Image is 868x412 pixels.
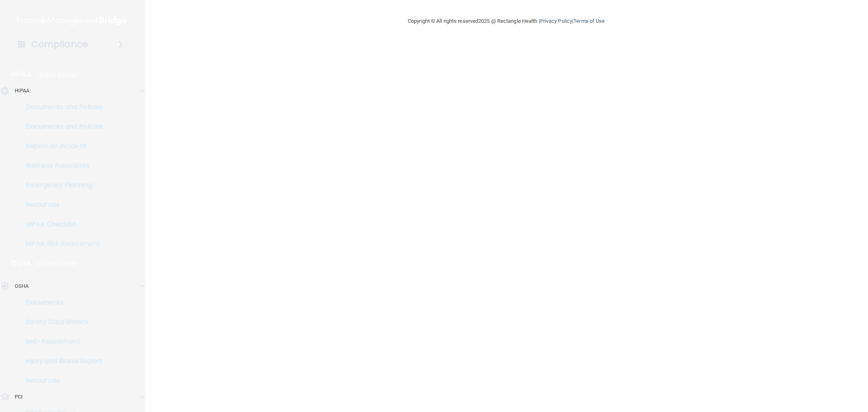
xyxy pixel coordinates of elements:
[540,18,572,24] a: Privacy Policy
[5,123,116,131] p: Documents and Policies
[5,357,116,365] p: Injury and Illness Report
[31,39,88,50] h4: Compliance
[5,162,116,170] p: Business Associates
[36,70,79,79] p: Learn More!
[5,220,116,228] p: HIPAA Checklist
[573,18,605,24] a: Terms of Use
[5,201,116,209] p: Resources
[5,298,116,307] p: Documents
[5,337,116,346] p: Self-Assessment
[5,181,116,189] p: Emergency Planning
[5,240,116,248] p: HIPAA Risk Assessment
[358,8,655,34] div: Copyright © All rights reserved 2025 @ Rectangle Health | |
[5,377,116,385] p: Resources
[5,142,116,150] p: Report an Incident
[11,259,31,268] p: OSHA
[5,103,116,111] p: Documents and Policies
[15,86,30,96] p: HIPAA
[35,259,79,268] p: Learn More!
[5,318,116,326] p: Safety Data Sheets
[15,281,28,291] p: OSHA
[15,392,23,402] p: PCI
[17,13,128,29] img: PMB logo
[11,70,32,79] p: HIPAA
